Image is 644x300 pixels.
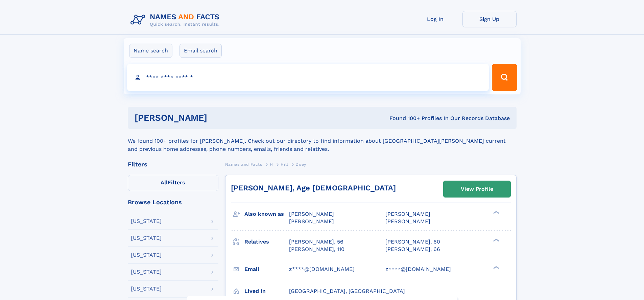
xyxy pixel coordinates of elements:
[289,218,334,225] span: [PERSON_NAME]
[131,252,162,258] div: [US_STATE]
[385,218,430,225] span: [PERSON_NAME]
[131,269,162,275] div: [US_STATE]
[461,181,493,197] div: View Profile
[270,162,273,167] span: H
[244,208,289,220] h3: Also known as
[289,211,334,217] span: [PERSON_NAME]
[131,286,162,292] div: [US_STATE]
[135,114,299,122] h1: [PERSON_NAME]
[161,179,168,186] span: All
[385,246,440,253] a: [PERSON_NAME], 66
[128,161,218,167] div: Filters
[131,218,162,224] div: [US_STATE]
[127,64,489,91] input: search input
[244,263,289,275] h3: Email
[385,211,430,217] span: [PERSON_NAME]
[270,160,273,168] a: H
[281,160,288,168] a: Hill
[128,199,218,205] div: Browse Locations
[225,160,262,168] a: Names and Facts
[231,184,396,192] a: [PERSON_NAME], Age [DEMOGRAPHIC_DATA]
[129,44,172,58] label: Name search
[462,11,517,27] a: Sign Up
[492,265,500,270] div: ❯
[289,238,343,246] a: [PERSON_NAME], 56
[408,11,462,27] a: Log In
[298,115,510,122] div: Found 100+ Profiles In Our Records Database
[492,64,517,91] button: Search Button
[131,235,162,241] div: [US_STATE]
[244,285,289,297] h3: Lived in
[128,11,225,29] img: Logo Names and Facts
[289,246,344,253] a: [PERSON_NAME], 110
[244,236,289,248] h3: Relatives
[296,162,306,167] span: Zoey
[289,288,405,294] span: [GEOGRAPHIC_DATA], [GEOGRAPHIC_DATA]
[385,238,440,246] a: [PERSON_NAME], 60
[128,129,517,153] div: We found 100+ profiles for [PERSON_NAME]. Check out our directory to find information about [GEOG...
[492,238,500,242] div: ❯
[492,210,500,215] div: ❯
[128,175,218,191] label: Filters
[180,44,222,58] label: Email search
[444,181,510,197] a: View Profile
[281,162,288,167] span: Hill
